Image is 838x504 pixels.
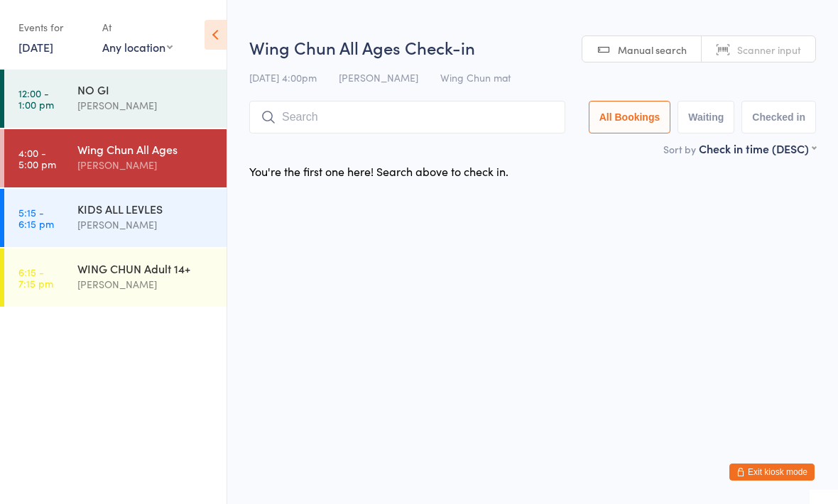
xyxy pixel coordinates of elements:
div: [PERSON_NAME] [77,97,214,114]
span: Scanner input [737,43,801,57]
div: [PERSON_NAME] [77,276,214,292]
a: 5:15 -6:15 pmKIDS ALL LEVLES[PERSON_NAME] [4,189,227,247]
div: NO GI [77,82,214,97]
button: Checked in [741,101,816,133]
label: Sort by [663,142,696,156]
span: [DATE] 4:00pm [249,70,317,84]
div: [PERSON_NAME] [77,157,214,173]
div: KIDS ALL LEVLES [77,201,214,217]
time: 4:00 - 5:00 pm [18,147,56,170]
div: At [102,16,173,39]
a: 6:15 -7:15 pmWING CHUN Adult 14+[PERSON_NAME] [4,248,227,307]
a: 12:00 -1:00 pmNO GI[PERSON_NAME] [4,70,227,128]
h2: Wing Chun All Ages Check-in [249,35,816,59]
time: 12:00 - 1:00 pm [18,87,54,110]
time: 5:15 - 6:15 pm [18,207,54,229]
button: Exit kiosk mode [729,464,815,481]
span: [PERSON_NAME] [339,70,418,84]
div: [PERSON_NAME] [77,217,214,233]
span: Wing Chun mat [440,70,511,84]
div: You're the first one here! Search above to check in. [249,163,508,179]
div: Wing Chun All Ages [77,141,214,157]
div: Events for [18,16,88,39]
button: All Bookings [589,101,671,133]
div: Check in time (DESC) [699,141,816,156]
div: Any location [102,39,173,55]
span: Manual search [618,43,687,57]
input: Search [249,101,565,133]
a: 4:00 -5:00 pmWing Chun All Ages[PERSON_NAME] [4,129,227,187]
time: 6:15 - 7:15 pm [18,266,53,289]
a: [DATE] [18,39,53,55]
div: WING CHUN Adult 14+ [77,261,214,276]
button: Waiting [678,101,734,133]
